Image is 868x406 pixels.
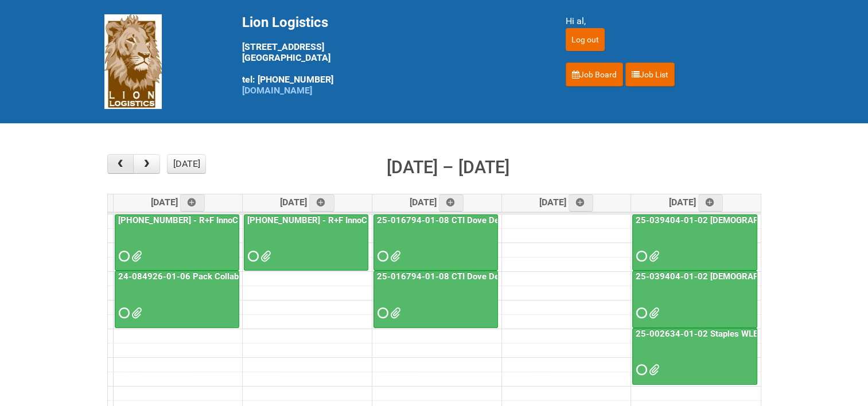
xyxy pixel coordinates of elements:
[649,366,657,374] span: GROUP 1001.jpg JNF 25-002634-01 Staples WLE 2025 - 7th Mailing.doc Staples Letter 2025.pdf LPF 25...
[104,56,162,67] a: Lion Logistics
[377,309,386,317] span: Requested
[151,197,205,208] span: [DATE]
[649,252,657,260] span: MDN 25-039404-01-02 MDN #2 LEFTOVERS.xlsx LPF 25-039404-01-02.xlsx Additional Product Insert.pdf ...
[539,197,594,208] span: [DATE]
[115,271,239,327] a: 24-084926-01-06 Pack Collab Wand Tint
[387,154,509,181] h2: [DATE] – [DATE]
[119,309,127,317] span: Requested
[242,85,312,96] a: [DOMAIN_NAME]
[649,309,657,317] span: GROUP 2000.jpg GROUP 3000.jpg GROUP 4000.jpg GROUP 5000.jpg GROUP 6000.jpg GROUP 1000.jpg MOR 25-...
[632,328,757,385] a: 25-002634-01-02 Staples WLE 2025 Community - Seventh Mailing
[245,215,426,225] a: [PHONE_NUMBER] - R+F InnoCPT - photo slot
[167,154,206,174] button: [DATE]
[566,14,764,28] div: Hi al,
[633,215,867,225] a: 25-039404-01-02 [DEMOGRAPHIC_DATA] Wet Shave SQM
[242,14,328,30] span: Lion Logistics
[636,366,644,374] span: Requested
[180,194,205,212] a: Add an event
[260,252,268,260] span: GROUP 001.jpg GROUP 001 (2).jpg
[439,194,464,212] a: Add an event
[280,197,334,208] span: [DATE]
[566,28,605,51] input: Log out
[116,215,251,225] a: [PHONE_NUMBER] - R+F InnoCPT
[131,252,139,260] span: MDN 25-032854-01-08 Left overs.xlsx MOR 25-032854-01-08.xlsm 25_032854_01_LABELS_Lion.xlsx MDN 25...
[377,252,386,260] span: Requested
[375,271,598,282] a: 25-016794-01-08 CTI Dove Deep Moisture - Photos slot
[569,194,594,212] a: Add an event
[373,214,498,271] a: 25-016794-01-08 CTI Dove Deep Moisture
[248,252,256,260] span: Requested
[636,252,644,260] span: Requested
[669,197,723,208] span: [DATE]
[119,252,127,260] span: Requested
[116,271,282,282] a: 24-084926-01-06 Pack Collab Wand Tint
[390,309,398,317] span: Grp 2002 Seed.jpg Grp 2002 2..jpg grp 2002 1..jpg Grp 2001 Seed.jpg GRp 2001 2..jpg Grp 2001 1..j...
[373,271,498,327] a: 25-016794-01-08 CTI Dove Deep Moisture - Photos slot
[309,194,334,212] a: Add an event
[131,309,139,317] span: grp 1001 2..jpg group 1001 1..jpg MOR 24-084926-01-08.xlsm Labels 24-084926-01-06 Pack Collab Wan...
[566,63,623,87] a: Job Board
[104,14,162,109] img: Lion Logistics
[636,309,644,317] span: Requested
[625,63,675,87] a: Job List
[632,271,757,327] a: 25-039404-01-02 [DEMOGRAPHIC_DATA] Wet Shave SQM - photo slot
[115,214,239,271] a: [PHONE_NUMBER] - R+F InnoCPT
[410,197,464,208] span: [DATE]
[242,14,537,96] div: [STREET_ADDRESS] [GEOGRAPHIC_DATA] tel: [PHONE_NUMBER]
[390,252,398,260] span: MDN 25-016794-01-08 - LEFTOVERS.xlsx LPF_V2 25-016794-01-08.xlsx Dove DM Usage Instructions_V1.pd...
[632,214,757,271] a: 25-039404-01-02 [DEMOGRAPHIC_DATA] Wet Shave SQM
[375,215,547,225] a: 25-016794-01-08 CTI Dove Deep Moisture
[698,194,723,212] a: Add an event
[244,214,368,271] a: [PHONE_NUMBER] - R+F InnoCPT - photo slot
